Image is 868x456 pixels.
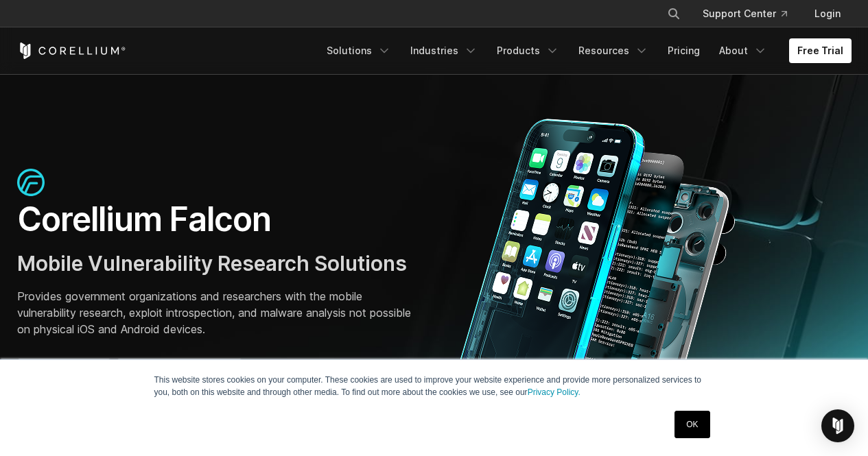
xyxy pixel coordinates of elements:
[154,374,714,398] p: This website stores cookies on your computer. These cookies are used to improve your website expe...
[17,288,421,337] p: Provides government organizations and researchers with the mobile vulnerability research, exploit...
[318,38,399,63] a: Solutions
[528,387,580,397] a: Privacy Policy.
[402,38,486,63] a: Industries
[570,38,657,63] a: Resources
[650,1,852,26] div: Navigation Menu
[711,38,775,63] a: About
[789,38,852,63] a: Free Trial
[804,1,852,26] a: Login
[489,38,567,63] a: Products
[821,409,854,442] div: Open Intercom Messenger
[17,251,407,276] span: Mobile Vulnerability Research Solutions
[661,1,686,26] button: Search
[17,43,126,59] a: Corellium Home
[17,199,421,240] h1: Corellium Falcon
[675,411,709,438] a: OK
[692,1,798,26] a: Support Center
[659,38,708,63] a: Pricing
[318,38,852,63] div: Navigation Menu
[17,169,45,196] img: falcon-icon
[448,118,743,443] img: Corellium_Falcon Hero 1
